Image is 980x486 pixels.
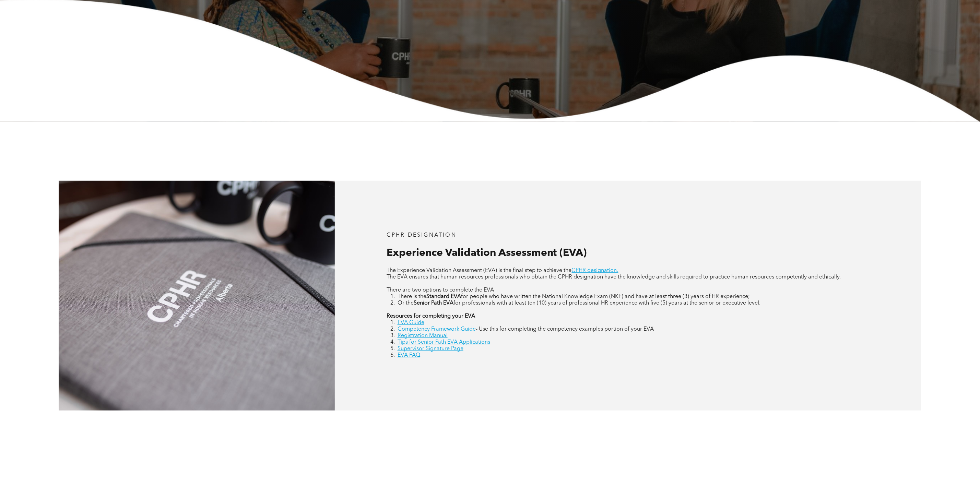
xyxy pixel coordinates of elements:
strong: Standard EVA [426,294,461,299]
strong: Senior Path EVA [414,300,453,306]
span: The EVA ensures that human resources professionals who obtain the CPHR designation have the knowl... [387,274,841,280]
strong: Resources for completing your EVA [387,313,475,319]
a: Tips for Senior Path EVA Applications [398,340,490,345]
span: CPHR DESIGNATION [387,233,457,238]
span: There are two options to complete the EVA [387,287,494,293]
span: for people who have written the National Knowledge Exam (NKE) and have at least three (3) years o... [461,294,750,299]
a: EVA FAQ [398,353,420,358]
a: CPHR designation. [572,268,618,273]
span: The Experience Validation Assessment (EVA) is the final step to achieve the [387,268,572,273]
span: Or the [398,300,414,306]
a: EVA Guide [398,320,424,325]
span: There is the [398,294,426,299]
a: Supervisor Signature Page [398,346,463,352]
a: Competency Framework Guide [398,327,476,332]
span: for professionals with at least ten (10) years of professional HR experience with five (5) years ... [453,300,761,306]
span: - Use this for completing the competency examples portion of your EVA [476,327,654,332]
span: Experience Validation Assessment (EVA) [387,248,587,258]
a: Registration Manual [398,333,448,339]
